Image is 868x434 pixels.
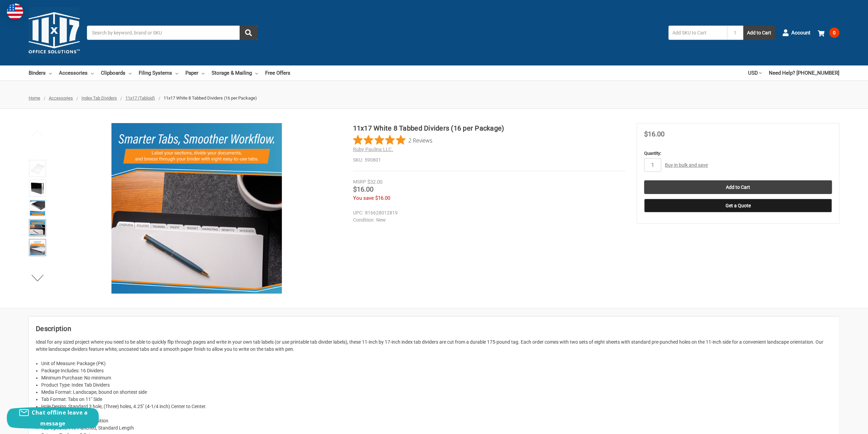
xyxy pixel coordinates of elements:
[408,135,432,145] span: 2 Reviews
[212,65,258,80] a: Storage & Mailing
[353,209,623,216] dd: 816628012819
[41,410,832,417] li: Tab Cut: 1/8
[30,240,45,255] img: 11x17 White 8 Tabbed Dividers (16 per Package)
[818,24,839,42] a: 0
[353,195,374,201] span: You save
[41,374,832,381] li: Minimum Purchase: No minimum
[769,65,839,80] a: Need Help? [PHONE_NUMBER]
[36,339,832,353] p: Ideal for any sized project where you need to be able to quickly flip through pages and write in ...
[353,135,432,145] button: Rated 5 out of 5 stars from 2 reviews. Jump to reviews.
[41,424,832,432] li: Tab Options: Pre-Punched, Standard Length
[353,156,626,164] dd: 590801
[743,26,775,40] button: Add to Cart
[41,396,832,403] li: Tab Format: Tabs on 11" Side
[644,199,832,212] button: Get a Quote
[644,180,832,194] input: Add to Cart
[782,24,810,42] a: Account
[829,28,839,38] span: 0
[41,381,832,389] li: Product Type: Index Tab Dividers
[111,123,282,294] img: 11x17 White 8 Tabbed Dividers (16 per Package)
[30,200,45,215] img: 11x17 Index Tab Dividers (5 Tab Bank Set Shown) (590806)
[353,185,374,193] span: $16.00
[125,95,155,101] a: 11x17 (Tabloid)
[164,95,257,101] span: 11x17 White 8 Tabbed Dividers (16 per Package)
[27,271,48,285] button: Next
[27,126,48,140] button: Previous
[265,65,290,80] a: Free Offers
[748,65,762,80] a: USD
[644,150,832,157] label: Quantity:
[353,147,393,152] a: Ruby Paulina LLC.
[353,216,623,224] dd: New
[353,216,375,224] dt: Condition:
[7,3,23,20] img: duty and tax information for United States
[49,95,73,101] a: Accessories
[30,161,45,176] img: 11x17 White 8 Tabbed Dividers (16 per Package)
[30,181,45,196] img: 11x17 White 8 Tabbed Dividers (16 per Package)
[101,65,132,80] a: Clipboards
[81,95,117,101] a: Index Tab Dividers
[29,95,40,101] a: Home
[29,7,80,58] img: 11x17.com
[41,417,832,424] li: Tab Location: Assorted Position
[7,407,99,429] button: Chat offline leave a message
[32,409,88,427] span: Chat offline leave a message
[185,65,204,80] a: Paper
[29,65,52,80] a: Binders
[139,65,178,80] a: Filing Systems
[30,220,45,235] img: 11x17 White 8 Tabbed Dividers (16 per Package)
[41,389,832,396] li: Media Format: Landscape, bound on shortest side
[353,209,363,216] dt: UPC:
[353,156,363,164] dt: SKU:
[353,178,366,185] div: MSRP
[791,29,810,37] span: Account
[375,195,390,201] span: $16.00
[59,65,94,80] a: Accessories
[36,324,832,334] h2: Description
[668,26,727,40] input: Add SKU to Cart
[41,360,832,367] li: Unit of Measure: Package (PK)
[41,367,832,374] li: Package Includes: 16 Dividers
[87,26,257,40] input: Search by keyword, brand or SKU
[665,162,708,168] a: Buy in bulk and save
[367,179,382,185] span: $32.00
[41,403,832,410] li: Hole Design: Standard 3 hole, (Three) holes, 4.25" (4-1/4 inch) Center to Center.
[644,130,665,138] span: $16.00
[353,123,626,133] h1: 11x17 White 8 Tabbed Dividers (16 per Package)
